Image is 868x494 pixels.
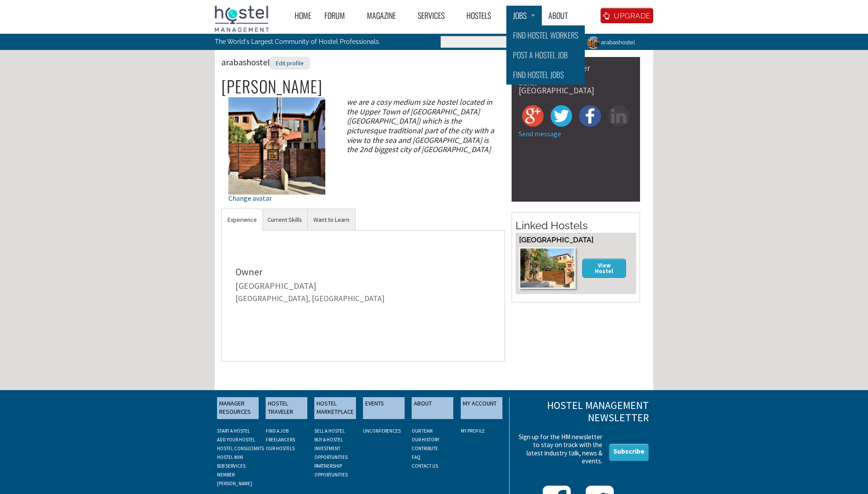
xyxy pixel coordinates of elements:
div: we are a cosy medium size hostel located in the Upper Town of [GEOGRAPHIC_DATA]([GEOGRAPHIC_DATA]... [339,97,505,154]
a: EVENTS [363,397,405,419]
a: Post a Hostel Job [506,45,585,65]
img: tw-square.png [551,105,572,127]
div: Change avatar [228,195,325,202]
a: Current Skills [262,209,308,231]
a: HOSTEL WIKI [217,454,243,460]
a: HOSTEL CONSULTANTS [217,445,264,451]
a: UNCONFERENCES [363,428,401,434]
a: Find Hostel Jobs [506,65,585,85]
a: [GEOGRAPHIC_DATA] [519,235,594,244]
a: PARTNERSHIP OPPORTUNITIES [314,463,348,478]
img: Hostel Management Home [215,6,269,32]
a: Forum [318,6,360,25]
a: HOSTEL MARKETPLACE [314,397,356,419]
a: FAQ [412,454,420,460]
img: arabashostel's picture [228,97,325,194]
img: gp-square.png [522,105,544,127]
span: arabashostel [221,57,309,68]
a: OUR TEAM [412,428,433,434]
a: Find Hostel Workers [506,25,585,45]
a: ABOUT [412,397,453,419]
a: Home [288,6,318,25]
a: SELL A HOSTEL [314,428,345,434]
a: FIND A JOB [266,428,288,434]
a: View Hostel [582,259,626,277]
a: Services [411,6,460,25]
a: Hostels [460,6,506,25]
img: fb-square.png [579,105,601,127]
a: OUR HISTORY [412,437,439,443]
a: Jobs [506,6,542,25]
a: BUY A HOSTEL [314,437,343,443]
h2: Linked Hostels [516,218,636,233]
a: START A HOSTEL [217,428,250,434]
a: Edit profile [270,57,309,68]
a: MANAGER RESOURCES [217,397,259,419]
a: CONTRIBUTE [412,445,438,451]
p: The World's Largest Community of Hostel Professionals. [215,34,398,50]
a: FREELANCERS [266,437,295,443]
a: Experience [222,209,263,231]
a: MEMBER [PERSON_NAME] [217,472,252,487]
a: Change avatar [228,141,325,202]
a: INVESTMENT OPPORTUNITIES [314,445,348,460]
div: [GEOGRAPHIC_DATA] [519,86,633,95]
a: [GEOGRAPHIC_DATA] [235,280,317,291]
a: Subscribe [609,444,649,461]
a: HOSTEL TRAVELER [266,397,307,419]
a: arabashostel [580,34,640,51]
a: Send message [519,129,561,138]
a: Magazine [360,6,411,25]
a: About [542,6,583,25]
div: Edit profile [270,57,309,70]
a: CONTACT US [412,463,438,469]
div: [GEOGRAPHIC_DATA], [GEOGRAPHIC_DATA] [235,295,491,302]
h3: Hostel Management Newsletter [516,399,649,425]
p: Sign up for the HM newsletter to stay on track with the latest industry talk, news & events. [516,433,602,465]
a: UPGRADE [601,8,653,23]
a: OUR HOSTELS [266,445,295,451]
div: Owner [235,267,491,277]
input: Enter the terms you wish to search for. [441,36,573,48]
a: MY ACCOUNT [461,397,502,419]
a: Want to Learn [308,209,355,231]
a: B2B SERVICES [217,463,245,469]
img: arabashostel's picture [586,35,601,50]
img: in-square.png [608,105,630,127]
a: ADD YOUR HOSTEL [217,437,255,443]
a: My Profile [461,428,485,434]
h2: [PERSON_NAME] [221,77,505,96]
